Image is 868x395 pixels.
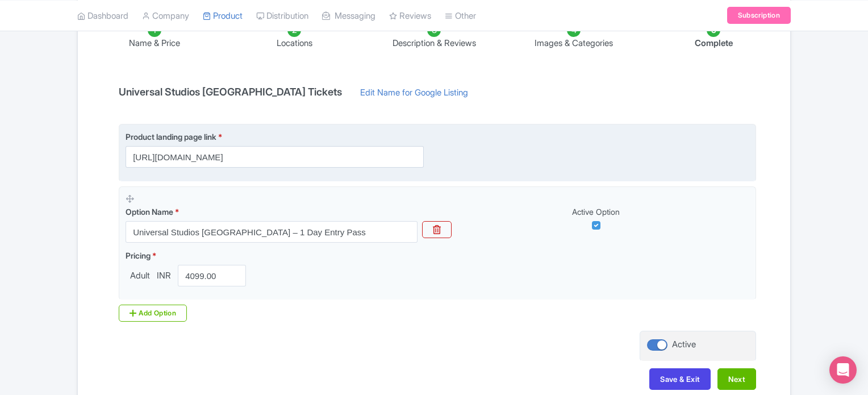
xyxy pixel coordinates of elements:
[644,23,783,50] li: Complete
[126,221,418,243] input: Option Name
[364,23,504,50] li: Description & Reviews
[85,23,224,50] li: Name & Price
[649,368,711,390] button: Save & Exit
[727,7,791,24] a: Subscription
[126,132,216,142] span: Product landing page link
[672,338,696,351] div: Active
[717,368,756,390] button: Next
[126,269,155,282] span: Adult
[119,305,187,322] div: Add Option
[349,86,479,105] a: Edit Name for Google Listing
[572,207,620,217] span: Active Option
[126,251,151,260] span: Pricing
[126,146,424,168] input: Product landing page link
[224,23,364,50] li: Locations
[178,265,246,286] input: 0.00
[112,86,349,98] h4: Universal Studios [GEOGRAPHIC_DATA] Tickets
[829,356,857,384] div: Open Intercom Messenger
[126,207,173,217] span: Option Name
[504,23,644,50] li: Images & Categories
[155,269,173,282] span: INR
